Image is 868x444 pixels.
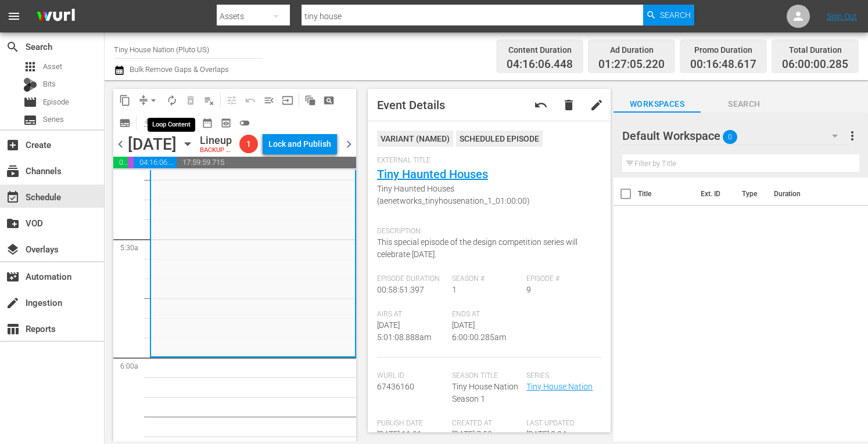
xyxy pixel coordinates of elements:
[452,382,518,403] span: Tiny House Nation Season 1
[200,147,235,154] div: BACKUP WILL DELIVER: [DATE] 4a (local)
[268,133,331,154] div: Lock and Publish
[43,96,69,108] span: Episode
[660,5,691,26] span: Search
[598,42,665,58] div: Ad Duration
[241,91,260,110] span: Revert to Primary Episode
[377,285,424,294] span: 00:58:51.397
[304,95,316,106] span: auto_awesome_motion_outlined
[638,178,694,210] th: Title
[507,58,573,71] span: 04:16:06.448
[452,419,521,428] span: Created At
[583,91,611,119] button: edit
[116,114,134,132] span: Create Series Block
[377,167,488,181] a: Tiny Haunted Houses
[526,275,596,284] span: Episode #
[282,95,293,106] span: input
[6,190,20,204] span: Schedule
[526,382,593,391] a: Tiny House Nation
[323,95,335,106] span: pageview_outlined
[534,98,548,112] span: Revert to Primary Episode
[148,95,159,106] span: arrow_drop_down
[845,122,859,150] button: more_vert
[119,117,131,129] span: subtitles_outlined
[377,131,453,147] div: VARIANT ( NAMED )
[555,91,583,119] button: delete
[767,178,837,210] th: Duration
[181,91,200,110] span: Select an event to delete
[377,227,596,236] span: Description:
[28,3,84,30] img: ans4CAIJ8jUAAAAAAAAAAAAAAAAAAAAAAAAgQb4GAAAAAAAAAAAAAAAAAAAAAAAAJMjXAAAAAAAAAAAAAAAAAAAAAAAAgAT5G...
[526,371,596,381] span: Series
[377,382,414,391] span: 67436160
[452,429,504,439] span: [DATE] 7:53am
[203,95,215,106] span: playlist_remove_outlined
[377,275,446,284] span: Episode Duration
[527,91,555,119] button: undo
[526,285,531,294] span: 9
[690,58,756,71] span: 00:16:48.617
[452,320,506,342] span: [DATE] 6:00:00.285am
[377,320,431,342] span: [DATE] 5:01:08.888am
[43,78,56,90] span: Bits
[735,178,767,210] th: Type
[845,129,859,143] span: more_vert
[452,285,457,294] span: 1
[827,12,857,21] a: Sign Out
[6,164,20,178] span: Channels
[590,98,604,112] span: edit
[377,310,446,319] span: Airs At
[23,60,37,74] span: Asset
[562,98,576,112] span: delete
[202,117,213,129] span: date_range_outlined
[278,91,297,110] span: Update Metadata from Key Asset
[6,243,20,257] span: Overlays
[377,237,578,259] span: This special episode of the design competition series will celebrate [DATE].
[452,275,521,284] span: Season #
[116,91,134,110] span: Copy Lineup
[23,78,37,92] div: Bits
[134,91,163,110] span: Remove Gaps & Overlaps
[690,42,756,58] div: Promo Duration
[128,65,229,74] span: Bulk Remove Gaps & Overlaps
[6,322,20,336] span: Reports
[43,114,64,125] span: Series
[320,91,338,110] span: Create Search Block
[113,137,128,151] span: chevron_left
[119,95,131,106] span: content_copy
[23,113,37,127] span: Series
[128,157,134,168] span: 00:16:48.617
[782,42,848,58] div: Total Duration
[220,117,232,129] span: preview_outlined
[6,270,20,284] span: Automation
[177,157,356,168] span: 17:59:59.715
[456,131,543,147] div: Scheduled Episode
[6,138,20,152] span: Create
[377,429,433,439] span: [DATE] 11:01am
[43,61,62,73] span: Asset
[694,178,735,210] th: Ext. ID
[643,5,694,26] button: Search
[200,134,235,147] div: Lineup
[180,114,198,132] span: Week Calendar View
[239,117,250,129] span: toggle_off
[6,40,20,54] span: Search
[239,139,258,149] span: 1
[166,95,178,106] span: autorenew_outlined
[701,97,788,111] span: Search
[128,135,177,154] div: [DATE]
[263,133,337,154] button: Lock and Publish
[377,98,445,112] span: Event Details
[297,89,320,111] span: Refresh All Search Blocks
[260,91,278,110] span: Fill episodes with ad slates
[134,157,176,168] span: 04:16:06.448
[782,58,848,71] span: 06:00:00.285
[6,296,20,310] span: Ingestion
[526,429,578,439] span: [DATE] 8:34am
[138,95,149,106] span: compress
[614,97,701,111] span: Workspaces
[7,9,21,23] span: menu
[377,371,446,381] span: Wurl Id
[377,156,596,165] span: External Title
[526,419,596,428] span: Last Updated
[622,120,849,152] div: Default Workspace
